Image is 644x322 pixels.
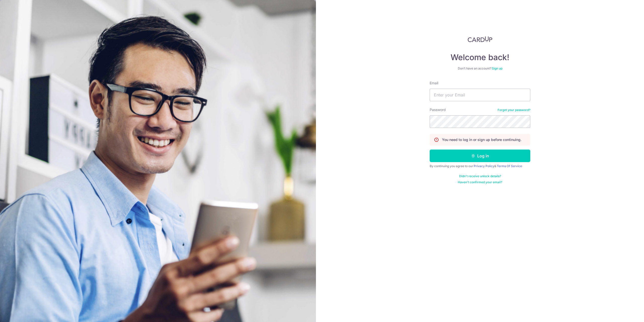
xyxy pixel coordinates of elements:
a: Didn't receive unlock details? [459,174,501,178]
a: Forgot your password? [498,108,530,112]
label: Email [430,81,438,86]
a: Haven't confirmed your email? [458,180,502,184]
a: Sign up [492,66,502,70]
button: Log in [430,150,530,162]
div: Don’t have an account? [430,66,530,70]
a: Terms Of Service [497,164,522,168]
a: Privacy Policy [474,164,494,168]
p: You need to log in or sign up before continuing. [442,137,521,142]
div: By continuing you agree to our & [430,164,530,168]
label: Password [430,107,446,112]
img: CardUp Logo [468,36,492,42]
h4: Welcome back! [430,52,530,62]
input: Enter your Email [430,89,530,101]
